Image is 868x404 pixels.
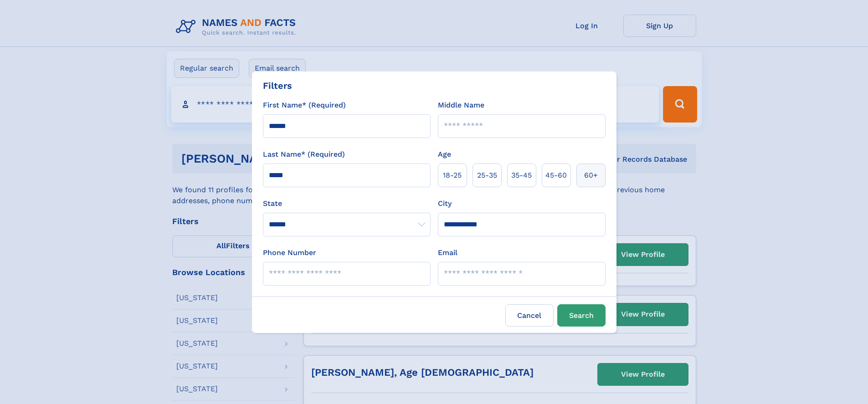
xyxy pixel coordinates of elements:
label: State [263,198,431,209]
label: Phone Number [263,247,316,258]
label: Age [438,149,451,160]
label: Middle Name [438,100,484,111]
span: 25‑35 [477,170,497,181]
label: Cancel [505,304,554,327]
span: 45‑60 [545,170,567,181]
label: Last Name* (Required) [263,149,345,160]
label: City [438,198,452,209]
button: Search [557,304,606,327]
label: Email [438,247,457,258]
span: 35‑45 [511,170,532,181]
div: Filters [263,79,292,92]
span: 18‑25 [443,170,462,181]
span: 60+ [584,170,598,181]
label: First Name* (Required) [263,100,346,111]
